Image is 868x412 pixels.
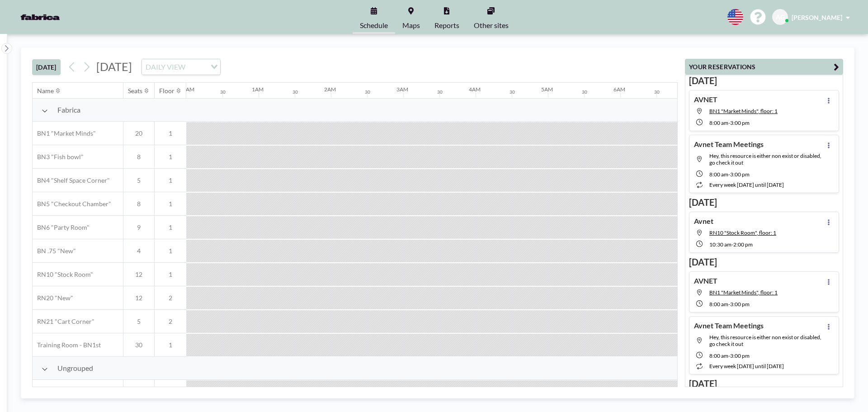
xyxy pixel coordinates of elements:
span: Maps [402,22,420,29]
span: - [728,301,730,308]
span: 8:00 AM [709,352,728,359]
div: 6AM [613,86,625,93]
span: 4 [123,247,154,255]
span: 1 [155,129,186,137]
div: Name [37,87,54,95]
div: 30 [654,89,660,95]
div: 30 [582,89,587,95]
h4: AVNET [694,276,717,285]
span: 10:30 AM [709,241,731,248]
span: Hey, this resource is either non exist or disabled, go check it out [709,334,821,347]
div: 30 [509,89,515,95]
span: 5 [123,176,154,185]
span: RN21 "Cart Corner" [33,317,94,326]
span: 1 [155,153,186,161]
span: - [728,119,730,126]
span: 8:00 AM [709,119,728,126]
span: Schedule [360,22,388,29]
h4: Avnet [694,217,713,226]
span: [PERSON_NAME] [792,14,842,21]
span: BN6 "Party Room" [33,223,90,232]
span: - [728,171,730,178]
span: Reports [434,22,459,29]
div: Seats [128,87,142,95]
span: BN5 "Checkout Chamber" [33,200,111,208]
span: 2 [155,317,186,326]
span: 1 [155,247,186,255]
span: [DATE] [96,60,132,73]
span: BN3 "Fish bowl" [33,153,84,161]
h3: [DATE] [689,256,839,268]
div: 30 [220,89,226,95]
div: 3AM [396,86,408,93]
span: 5 [123,317,154,326]
div: Search for option [142,59,220,75]
h4: Avnet Team Meetings [694,321,764,330]
span: BN4 "Shelf Space Corner" [33,176,110,185]
span: Other sites [474,22,509,29]
div: 30 [437,89,443,95]
span: Training Room - BN1st [33,341,101,349]
div: 2AM [324,86,336,93]
span: 8:00 AM [709,301,728,308]
h3: [DATE] [689,197,839,208]
h4: AVNET [694,95,717,104]
input: Search for option [188,61,205,73]
span: 3:00 PM [730,171,750,178]
span: 8 [123,153,154,161]
span: BN1 "Market Minds", floor: 1 [709,289,778,296]
span: 12 [123,294,154,302]
span: Ungrouped [57,364,93,373]
span: Hey, this resource is either non exist or disabled, go check it out [709,152,821,166]
span: DAILY VIEW [144,61,187,73]
img: organization-logo [14,8,66,26]
h3: [DATE] [689,75,839,86]
span: AG [776,13,785,21]
button: YOUR RESERVATIONS [685,59,843,75]
span: RN20 "New" [33,294,73,302]
span: 3:00 PM [730,301,750,308]
span: 20 [123,129,154,137]
button: [DATE] [32,59,61,75]
div: 30 [365,89,370,95]
div: 1AM [252,86,264,93]
span: 3:00 PM [730,119,750,126]
h4: Avnet Team Meetings [694,140,764,149]
span: 30 [123,341,154,349]
span: BN1 "Market Minds" [33,129,96,137]
span: 1 [155,270,186,279]
span: 2:00 PM [733,241,753,248]
span: Fabrica [57,105,80,114]
span: 1 [155,223,186,232]
div: Floor [159,87,175,95]
span: 2 [155,294,186,302]
span: RN10 "Stock Room" [33,270,93,279]
span: - [728,352,730,359]
span: 1 [155,200,186,208]
span: 8 [123,200,154,208]
span: BN .75 "New" [33,247,76,255]
span: BN1 "Market Minds", floor: 1 [709,108,778,114]
span: 1 [155,176,186,185]
span: 9 [123,223,154,232]
span: every week [DATE] until [DATE] [709,363,784,369]
span: 12 [123,270,154,279]
span: every week [DATE] until [DATE] [709,181,784,188]
span: 1 [155,341,186,349]
div: 5AM [541,86,553,93]
div: 30 [292,89,298,95]
span: RN10 "Stock Room", floor: 1 [709,229,776,236]
span: 8:00 AM [709,171,728,178]
div: 12AM [179,86,194,93]
span: - [731,241,733,248]
div: 4AM [469,86,481,93]
span: 3:00 PM [730,352,750,359]
h3: [DATE] [689,378,839,389]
